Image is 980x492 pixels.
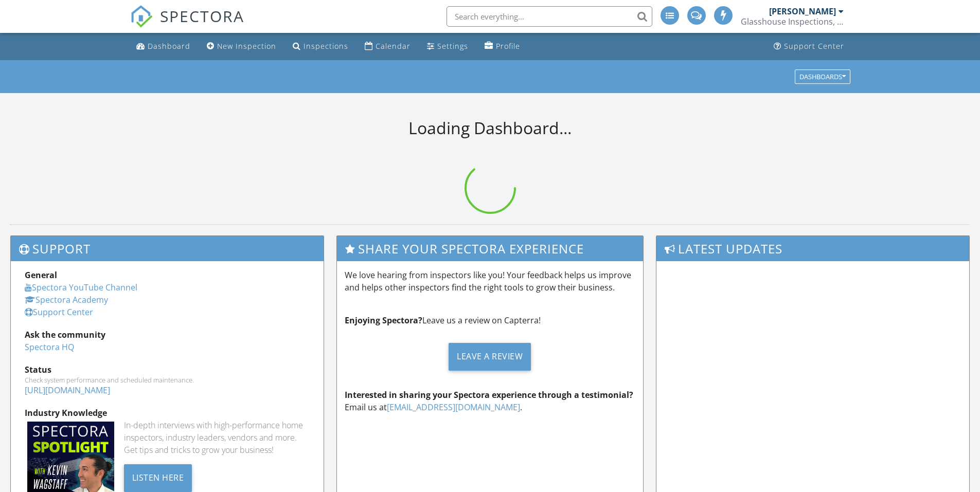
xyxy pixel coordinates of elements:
[25,282,137,293] a: Spectora YouTube Channel
[656,236,969,261] h3: Latest Updates
[132,37,194,56] a: Dashboard
[124,464,192,492] div: Listen Here
[25,294,108,305] a: Spectora Academy
[447,6,652,27] input: Search everything...
[361,37,415,56] a: Calendar
[289,37,352,56] a: Inspections
[130,14,244,35] a: SPECTORA
[25,329,310,341] div: Ask the community
[345,315,422,326] strong: Enjoying Spectora?
[423,37,472,56] a: Settings
[25,376,310,384] div: Check system performance and scheduled maintenance.
[437,41,468,51] div: Settings
[337,236,644,261] h3: Share Your Spectora Experience
[25,341,74,353] a: Spectora HQ
[795,69,850,84] button: Dashboards
[345,269,636,294] p: We love hearing from inspectors like you! Your feedback helps us improve and helps other inspecto...
[480,37,524,56] a: Profile
[449,343,531,371] div: Leave a Review
[25,363,310,376] div: Status
[160,5,244,27] span: SPECTORA
[784,41,844,51] div: Support Center
[345,314,636,326] p: Leave us a review on Capterra!
[124,471,192,483] a: Listen Here
[741,16,844,27] div: Glasshouse Inspections, LLC
[25,407,310,419] div: Industry Knowledge
[345,389,633,400] strong: Interested in sharing your Spectora experience through a testimonial?
[11,236,324,261] h3: Support
[345,335,636,378] a: Leave a Review
[376,41,411,51] div: Calendar
[217,41,276,51] div: New Inspection
[130,5,153,28] img: The Best Home Inspection Software - Spectora
[345,389,636,413] p: Email us at .
[799,73,846,80] div: Dashboards
[770,37,848,56] a: Support Center
[387,402,520,413] a: [EMAIL_ADDRESS][DOMAIN_NAME]
[25,306,93,318] a: Support Center
[25,385,110,396] a: [URL][DOMAIN_NAME]
[124,419,310,456] div: In-depth interviews with high-performance home inspectors, industry leaders, vendors and more. Ge...
[25,269,57,281] strong: General
[496,41,520,51] div: Profile
[769,6,836,16] div: [PERSON_NAME]
[148,41,190,51] div: Dashboard
[304,41,348,51] div: Inspections
[203,37,280,56] a: New Inspection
